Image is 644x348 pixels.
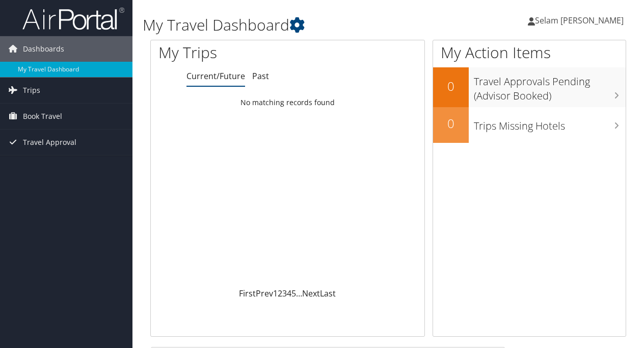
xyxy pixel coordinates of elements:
[433,78,469,95] h2: 0
[23,78,40,103] span: Trips
[22,7,124,31] img: airportal-logo.png
[474,114,626,133] h3: Trips Missing Hotels
[302,288,320,299] a: Next
[23,130,76,155] span: Travel Approval
[23,36,64,62] span: Dashboards
[273,288,278,299] a: 1
[186,70,245,82] a: Current/Future
[143,14,470,36] h1: My Travel Dashboard
[474,69,626,103] h3: Travel Approvals Pending (Advisor Booked)
[296,288,302,299] span: …
[158,42,303,63] h1: My Trips
[287,288,291,299] a: 4
[278,288,282,299] a: 2
[528,5,634,36] a: Selam [PERSON_NAME]
[252,70,269,82] a: Past
[433,107,626,143] a: 0Trips Missing Hotels
[535,15,624,26] span: Selam [PERSON_NAME]
[239,288,256,299] a: First
[151,93,424,112] td: No matching records found
[291,288,296,299] a: 5
[433,42,626,63] h1: My Action Items
[433,115,469,132] h2: 0
[256,288,273,299] a: Prev
[23,104,62,129] span: Book Travel
[433,67,626,107] a: 0Travel Approvals Pending (Advisor Booked)
[282,288,287,299] a: 3
[320,288,336,299] a: Last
